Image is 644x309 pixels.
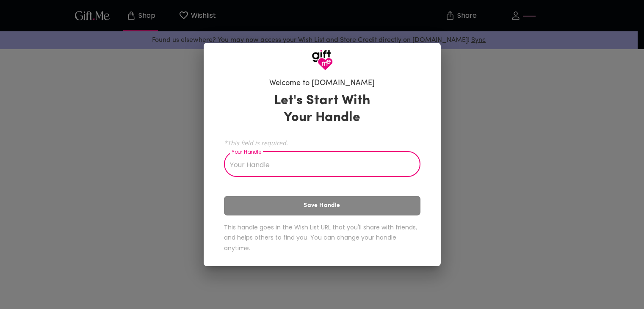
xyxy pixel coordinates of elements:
[263,92,381,126] h3: Let's Start With Your Handle
[312,50,333,71] img: GiftMe Logo
[224,222,420,254] h6: This handle goes in the Wish List URL that you'll share with friends, and helps others to find yo...
[224,153,411,177] input: Your Handle
[224,139,420,147] span: *This field is required.
[269,78,375,88] h6: Welcome to [DOMAIN_NAME]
